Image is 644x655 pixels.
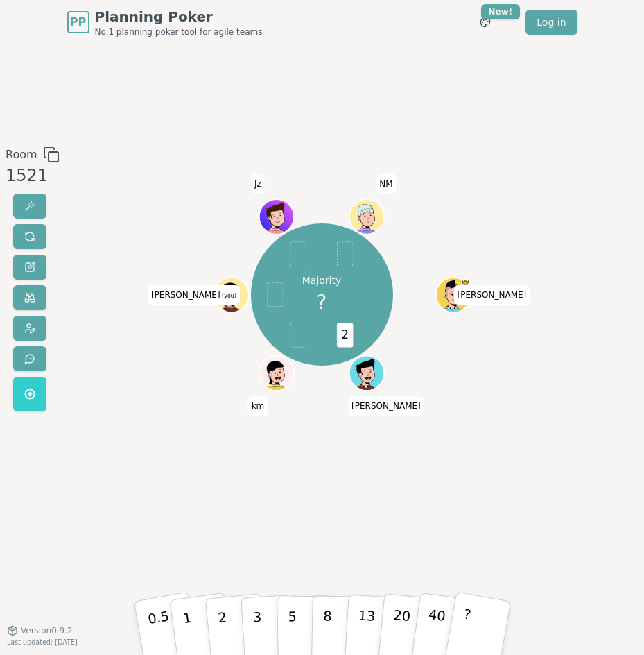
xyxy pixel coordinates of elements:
span: Room [6,146,37,163]
button: Reveal votes [13,194,46,219]
span: ? [317,287,327,316]
button: Version0.9.2 [7,625,73,636]
span: 2 [337,323,354,347]
span: Click to change your name [148,285,240,305]
span: Click to change your name [454,285,530,305]
button: Change name [13,255,46,280]
button: Change avatar [13,316,46,341]
button: New! [473,10,498,35]
button: Get a named room [13,377,46,411]
span: PP [70,14,86,31]
span: Click to change your name [348,396,424,416]
span: No.1 planning poker tool for agile teams [95,26,263,37]
a: Log in [525,10,577,35]
button: Send feedback [13,346,46,371]
p: Majority [302,273,342,287]
button: Click to change your avatar [216,278,248,311]
span: Version 0.9.2 [21,625,73,636]
span: Planning Poker [95,7,263,26]
button: Watch only [13,285,46,310]
div: New! [481,4,521,19]
span: Last updated: [DATE] [7,638,78,646]
div: 1521 [6,163,60,188]
span: Click to change your name [248,396,268,416]
span: Click to change your name [251,173,265,193]
span: (you) [220,293,237,299]
span: Click to change your name [376,173,396,193]
button: Reset votes [13,224,46,249]
a: PPPlanning PokerNo.1 planning poker tool for agile teams [67,7,263,37]
span: chris is the host [462,278,471,287]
